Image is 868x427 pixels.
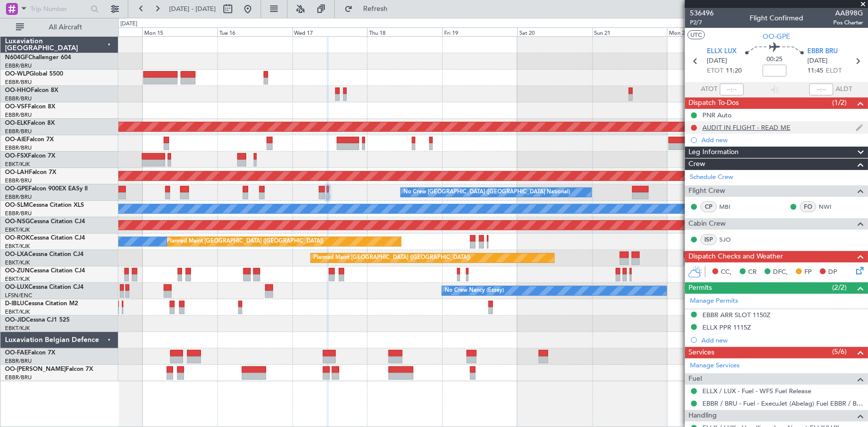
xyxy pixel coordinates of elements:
[5,120,27,126] span: OO-ELK
[726,66,742,76] span: 11:20
[828,267,837,277] span: DP
[5,252,28,257] span: OO-LXA
[702,123,790,132] div: AUDIT IN FLIGHT - READ ME
[217,27,292,36] div: Tue 16
[688,373,702,385] span: Fuel
[767,55,782,65] span: 00:25
[5,137,26,143] span: OO-AIE
[445,283,504,298] div: No Crew Nancy (Essey)
[403,185,570,200] div: No Crew [GEOGRAPHIC_DATA] ([GEOGRAPHIC_DATA] National)
[690,172,733,182] a: Schedule Crew
[667,27,742,36] div: Mon 22
[5,252,84,257] a: OO-LXACessna Citation CJ4
[313,251,470,265] div: Planned Maint [GEOGRAPHIC_DATA] ([GEOGRAPHIC_DATA])
[719,235,742,244] a: SJO
[833,18,863,27] span: Pos Charter
[5,275,30,283] a: EBKT/KJK
[517,27,592,36] div: Sat 20
[5,104,28,110] span: OO-VSF
[773,267,788,277] span: DFC,
[5,71,29,77] span: OO-WLP
[5,128,32,135] a: EBBR/BRU
[5,120,55,126] a: OO-ELKFalcon 8X
[688,185,725,197] span: Flight Crew
[5,55,71,61] a: N604GFChallenger 604
[690,361,740,371] a: Manage Services
[707,56,727,66] span: [DATE]
[721,267,732,277] span: CC,
[5,153,28,159] span: OO-FSX
[367,27,442,36] div: Thu 18
[690,18,714,27] span: P2/7
[702,311,771,319] div: EBBR ARR SLOT 1150Z
[5,366,93,372] a: OO-[PERSON_NAME]Falcon 7X
[702,387,811,395] a: ELLX / LUX - Fuel - WFS Fuel Release
[750,13,803,24] div: Flight Confirmed
[5,55,28,61] span: N604GF
[5,268,30,274] span: OO-ZUN
[688,251,783,262] span: Dispatch Checks and Weather
[688,218,726,230] span: Cabin Crew
[5,219,30,225] span: OO-NSG
[5,219,85,225] a: OO-NSGCessna Citation CJ4
[5,87,31,93] span: OO-HHO
[5,317,26,323] span: OO-JID
[5,259,30,266] a: EBKT/KJK
[5,350,55,356] a: OO-FAEFalcon 7X
[5,153,55,159] a: OO-FSXFalcon 7X
[5,292,32,299] a: LFSN/ENC
[5,301,24,307] span: D-IBLU
[11,19,108,35] button: All Aircraft
[688,410,717,422] span: Handling
[167,234,323,249] div: Planned Maint [GEOGRAPHIC_DATA] ([GEOGRAPHIC_DATA])
[592,27,668,36] div: Sun 21
[5,170,29,175] span: OO-LAH
[700,234,717,245] div: ISP
[5,193,32,201] a: EBBR/BRU
[5,62,32,70] a: EBBR/BRU
[5,308,30,316] a: EBKT/KJK
[800,201,816,212] div: FO
[5,186,28,192] span: OO-GPE
[832,346,847,357] span: (5/6)
[807,56,828,66] span: [DATE]
[5,161,30,168] a: EBKT/KJK
[807,66,823,76] span: 11:45
[340,1,399,17] button: Refresh
[5,235,30,241] span: OO-ROK
[5,235,85,241] a: OO-ROKCessna Citation CJ4
[5,137,54,143] a: OO-AIEFalcon 7X
[688,347,714,358] span: Services
[5,350,28,356] span: OO-FAE
[5,268,85,274] a: OO-ZUNCessna Citation CJ4
[5,71,63,77] a: OO-WLPGlobal 5500
[856,123,863,132] img: edit
[826,66,842,76] span: ELDT
[707,66,723,76] span: ETOT
[5,284,28,290] span: OO-LUX
[5,202,84,208] a: OO-SLMCessna Citation XLS
[442,27,517,36] div: Fri 19
[688,282,712,294] span: Permits
[832,282,847,293] span: (2/2)
[5,104,55,110] a: OO-VSFFalcon 8X
[5,357,32,365] a: EBBR/BRU
[5,144,32,152] a: EBBR/BRU
[5,374,32,381] a: EBBR/BRU
[5,325,30,332] a: EBKT/KJK
[5,87,58,93] a: OO-HHOFalcon 8X
[355,5,396,12] span: Refresh
[763,31,790,42] span: OO-GPE
[5,284,84,290] a: OO-LUXCessna Citation CJ4
[690,296,738,306] a: Manage Permits
[832,97,847,108] span: (1/2)
[720,84,744,95] input: --:--
[5,210,32,217] a: EBBR/BRU
[688,159,705,170] span: Crew
[142,27,217,36] div: Mon 15
[5,186,88,192] a: OO-GPEFalcon 900EX EASy II
[700,201,717,212] div: CP
[702,399,863,408] a: EBBR / BRU - Fuel - ExecuJet (Abelag) Fuel EBBR / BRU
[5,177,32,184] a: EBBR/BRU
[688,147,739,158] span: Leg Information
